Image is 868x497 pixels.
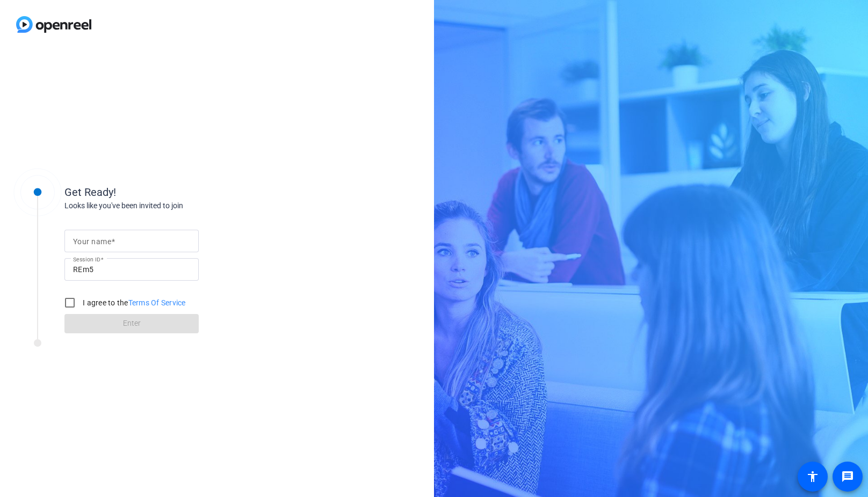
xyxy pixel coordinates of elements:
[64,184,279,200] div: Get Ready!
[128,298,186,307] a: Terms Of Service
[81,297,186,308] label: I agree to the
[73,237,111,246] mat-label: Your name
[841,470,854,483] mat-icon: message
[806,470,819,483] mat-icon: accessibility
[64,200,279,211] div: Looks like you've been invited to join
[73,256,100,262] mat-label: Session ID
